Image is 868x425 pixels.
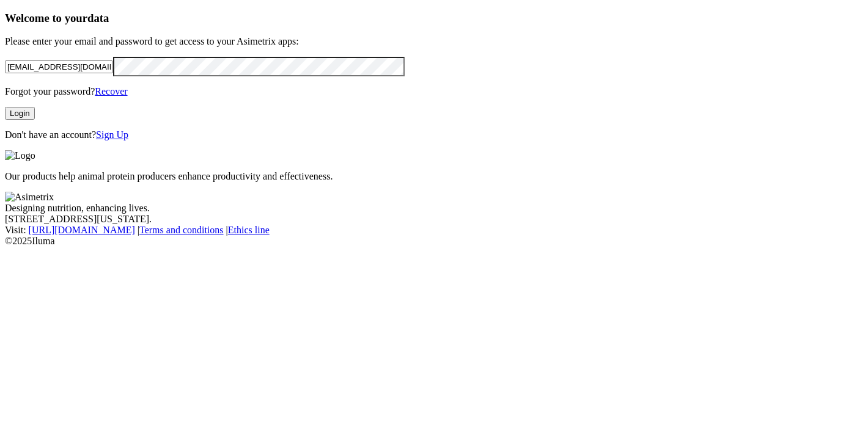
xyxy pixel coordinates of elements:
[5,214,863,225] div: [STREET_ADDRESS][US_STATE].
[5,171,863,182] p: Our products help animal protein producers enhance productivity and effectiveness.
[5,236,863,247] div: © 2025 Iluma
[87,12,109,24] span: data
[5,150,35,161] img: Logo
[95,86,127,96] a: Recover
[5,192,54,203] img: Asimetrix
[5,129,863,140] p: Don't have an account?
[139,225,224,235] a: Terms and conditions
[5,203,863,214] div: Designing nutrition, enhancing lives.
[5,107,35,120] button: Login
[29,225,135,235] a: [URL][DOMAIN_NAME]
[5,86,863,97] p: Forgot your password?
[228,225,270,235] a: Ethics line
[5,225,863,236] div: Visit : | |
[5,60,113,73] input: Your email
[5,36,863,47] p: Please enter your email and password to get access to your Asimetrix apps:
[5,12,863,25] h3: Welcome to your
[96,129,128,140] a: Sign Up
